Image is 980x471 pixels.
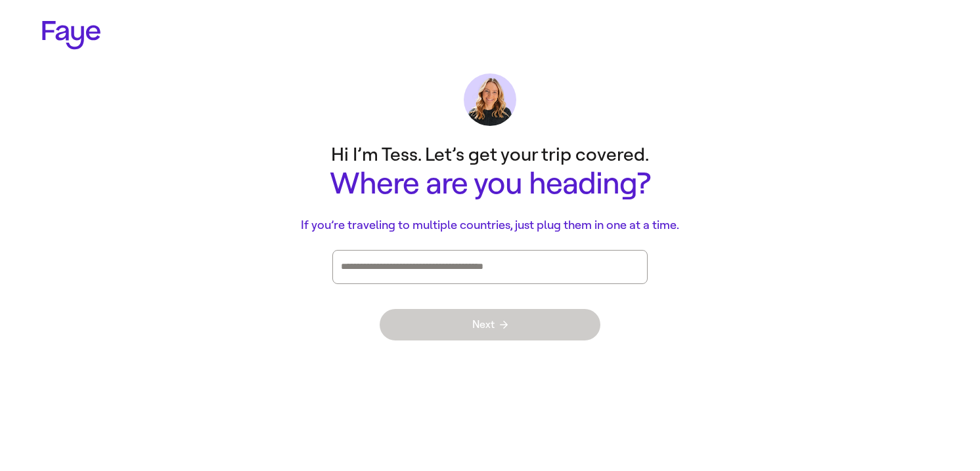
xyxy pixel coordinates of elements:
[472,319,508,330] span: Next
[227,216,753,234] p: If you’re traveling to multiple countries, just plug them in one at a time.
[341,251,639,283] div: Press enter after you type each destination
[380,309,600,340] button: Next
[227,142,753,167] p: Hi I’m Tess. Let’s get your trip covered.
[227,167,753,201] h1: Where are you heading?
